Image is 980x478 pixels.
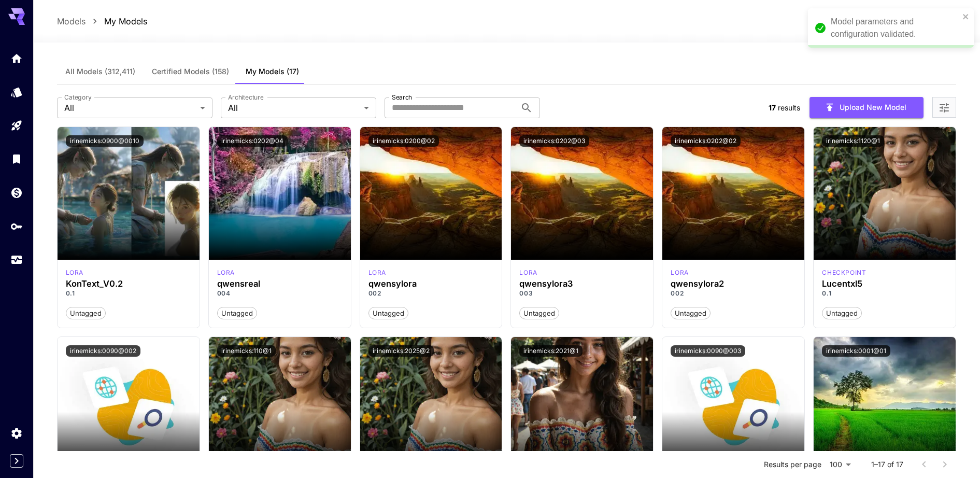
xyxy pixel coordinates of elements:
[822,306,862,320] button: Untagged
[217,268,235,277] div: qwens_image
[671,279,796,289] h3: qwensylora2
[519,268,537,277] p: lora
[228,102,360,114] span: All
[66,306,106,320] button: Untagged
[822,135,884,147] button: irinemicks:1120@1
[10,254,23,266] div: Usage
[822,279,947,289] h3: Lucentxl5
[671,268,688,277] div: qwens_image
[10,427,23,440] div: Settings
[66,268,83,277] p: lora
[671,289,796,298] p: 002
[519,135,589,147] button: irinemicks:0202@03
[66,308,105,319] span: Untagged
[66,289,191,298] p: 0.1
[217,306,257,320] button: Untagged
[769,103,776,112] span: 17
[871,459,903,470] p: 1–17 of 17
[368,279,494,289] h3: qwensylora
[962,12,970,21] button: close
[217,289,343,298] p: 004
[778,103,800,112] span: results
[64,102,196,114] span: All
[10,83,23,96] div: Models
[368,345,434,357] button: irinemicks:2025@2
[10,186,23,199] div: Wallet
[671,135,741,147] button: irinemicks:0202@02
[519,289,645,298] p: 003
[392,93,412,102] label: Search
[10,220,23,233] div: API Keys
[368,289,494,298] p: 002
[764,459,821,470] p: Results per page
[519,306,559,320] button: Untagged
[66,135,144,147] button: irinemicks:0900@0010
[228,93,263,102] label: Architecture
[822,268,866,277] div: SDXL 1.0
[520,308,559,319] span: Untagged
[368,268,386,277] p: lora
[66,345,140,357] button: irinemicks:0090@002
[65,67,135,76] span: All Models (312,411)
[826,457,855,472] div: 100
[10,52,23,65] div: Home
[368,306,408,320] button: Untagged
[104,15,147,27] a: My Models
[64,93,92,102] label: Category
[809,97,924,118] button: Upload New Model
[519,279,645,289] h3: qwensylora3
[671,268,688,277] p: lora
[822,289,947,298] p: 0.1
[10,119,23,132] div: Playground
[152,67,229,76] span: Certified Models (158)
[218,308,257,319] span: Untagged
[10,152,23,165] div: Library
[368,268,386,277] div: qwens_image
[217,135,288,147] button: irinemicks:0202@04
[822,345,890,357] button: irinemicks:0001@01
[671,306,711,320] button: Untagged
[57,15,147,27] nav: breadcrumb
[57,15,86,27] a: Models
[938,101,950,114] button: Open more filters
[822,268,866,277] p: checkpoint
[217,268,235,277] p: lora
[671,345,745,357] button: irinemicks:0090@003
[831,16,959,40] div: Model parameters and configuration validated.
[66,279,191,289] h3: KonText_V0.2
[822,308,861,319] span: Untagged
[217,279,343,289] h3: qwensreal
[66,268,83,277] div: FLUX.1 Kontext [dev]
[369,308,408,319] span: Untagged
[519,345,583,357] button: irinemicks:2021@1
[671,308,710,319] span: Untagged
[519,268,537,277] div: qwens_image
[10,454,23,468] button: Expand sidebar
[217,345,276,357] button: irinemicks:110@1
[246,67,299,76] span: My Models (17)
[368,135,439,147] button: irinemicks:0200@02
